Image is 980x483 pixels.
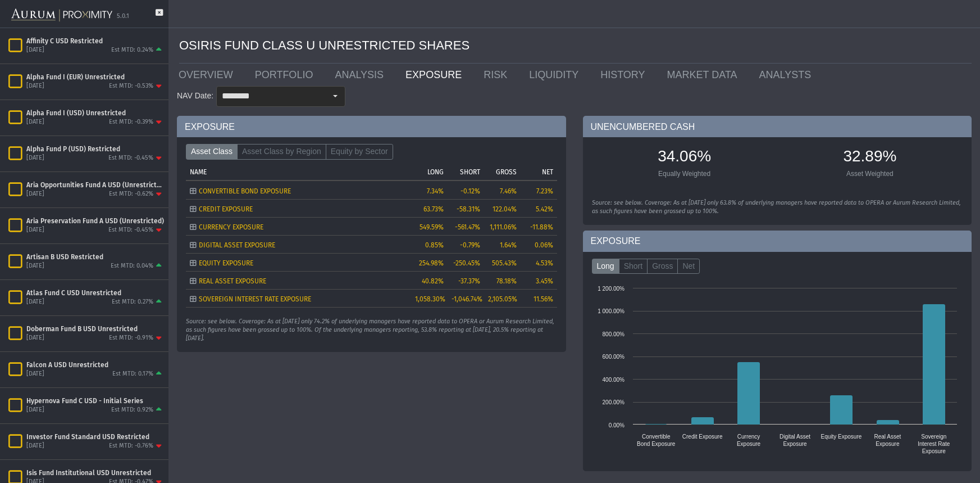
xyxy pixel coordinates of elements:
[26,262,44,270] div: [DATE]
[783,146,957,169] div: 32.89%
[536,277,553,285] span: 3.45%
[199,223,263,231] span: CURRENCY EXPOSURE
[112,298,153,306] div: Est MTD: 0.27%
[26,334,44,342] div: [DATE]
[26,226,44,234] div: [DATE]
[536,259,553,267] span: 4.53%
[190,168,207,176] p: NAME
[186,318,557,343] div: Source: see below. Coverage: As at [DATE] only 74.2% of underlying managers have reported data to...
[458,277,480,285] span: -37.37%
[427,168,444,176] p: LONG
[26,37,164,46] div: Affinity C USD Restricted
[490,223,517,231] span: 1,111.06%
[821,434,862,440] text: Equity Exposure
[108,226,153,234] div: Est MTD: -0.45%
[682,434,722,440] text: Credit Exposure
[460,241,480,249] span: -0.79%
[26,406,44,414] div: [DATE]
[177,86,216,106] div: NAV Date:
[199,205,253,213] span: CREDIT EXPOSURE
[751,64,825,86] a: ANALYSTS
[427,187,444,195] span: 7.34%
[170,64,247,86] a: OVERVIEW
[186,162,557,308] div: Tree list with 7 rows and 5 columns. Press Ctrl + right arrow to expand the focused node and Ctrl...
[109,82,153,91] div: Est MTD: -0.53%
[592,64,658,86] a: HISTORY
[602,377,625,383] text: 400.00%
[397,64,475,86] a: EXPOSURE
[598,286,625,292] text: 1 200.00%
[109,118,153,127] div: Est MTD: -0.39%
[779,434,810,447] text: Digital Asset Exposure
[109,334,153,342] div: Est MTD: -0.91%
[493,205,517,213] span: 122.04%
[247,64,327,86] a: PORTFOLIO
[452,295,482,303] span: -1,046.74%
[177,116,566,137] div: EXPOSURE
[26,216,164,225] div: Aria Preservation Fund A USD (Unrestricted)
[26,432,164,441] div: Investor Fund Standard USD Restricted
[26,73,164,82] div: Alpha Fund I (EUR) Unrestricted
[534,295,553,303] span: 11.56%
[199,241,275,249] span: DIGITAL ASSET EXPOSURE
[583,116,972,137] div: UNENCUMBERED CASH
[112,370,153,378] div: Est MTD: 0.17%
[179,28,972,64] div: OSIRIS FUND CLASS U UNRESTRICTED SHARES
[583,231,972,252] div: EXPOSURE
[26,252,164,261] div: Artisan B USD Restricted
[602,354,625,360] text: 600.00%
[647,259,678,274] label: Gross
[460,168,480,176] p: SHORT
[199,277,266,285] span: REAL ASSET EXPOSURE
[677,259,700,274] label: Net
[461,187,480,195] span: -0.12%
[422,277,444,285] span: 40.82%
[419,259,444,267] span: 254.98%
[26,442,44,450] div: [DATE]
[496,277,517,285] span: 78.18%
[420,223,444,231] span: 549.59%
[488,295,517,303] span: 2,105.05%
[26,154,44,162] div: [DATE]
[536,187,553,195] span: 7.23%
[108,154,153,162] div: Est MTD: -0.45%
[111,262,153,270] div: Est MTD: 0.04%
[186,144,238,160] label: Asset Class
[492,259,517,267] span: 505.43%
[26,46,44,55] div: [DATE]
[783,169,957,178] div: Asset Weighted
[26,288,164,297] div: Atlas Fund C USD Unrestricted
[500,187,517,195] span: 7.46%
[415,295,445,303] span: 1,058.30%
[455,223,480,231] span: -561.47%
[326,87,345,106] div: Select
[26,370,44,378] div: [DATE]
[326,64,397,86] a: ANALYSIS
[26,82,44,91] div: [DATE]
[26,190,44,198] div: [DATE]
[592,259,619,274] label: Long
[26,396,164,405] div: Hypernova Fund C USD - Initial Series
[425,241,444,249] span: 0.85%
[326,144,393,160] label: Equity by Sector
[117,12,129,21] div: 5.0.1
[111,46,153,55] div: Est MTD: 0.24%
[26,145,164,154] div: Alpha Fund P (USD) Restricted
[11,3,112,28] img: Aurum-Proximity%20white.svg
[475,64,521,86] a: RISK
[411,162,448,180] td: Column LONG
[918,434,950,454] text: Sovereign Interest Rate Exposure
[598,308,625,314] text: 1 000.00%
[619,259,648,274] label: Short
[26,360,164,369] div: Falcon A USD Unrestricted
[536,205,553,213] span: 5.42%
[109,442,153,450] div: Est MTD: -0.76%
[186,162,411,180] td: Column NAME
[111,406,153,414] div: Est MTD: 0.92%
[500,241,517,249] span: 1.64%
[874,434,901,447] text: Real Asset Exposure
[542,168,553,176] p: NET
[535,241,553,249] span: 0.06%
[26,118,44,127] div: [DATE]
[109,190,153,198] div: Est MTD: -0.62%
